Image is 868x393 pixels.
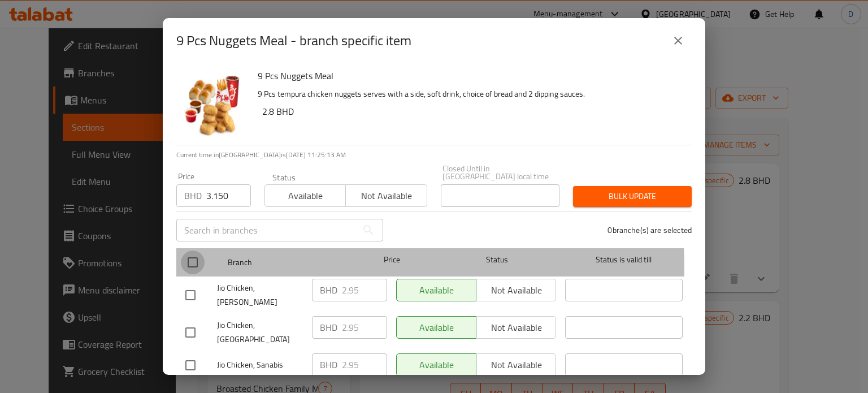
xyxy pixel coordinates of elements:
p: 9 Pcs tempura chicken nuggets serves with a side, soft drink, choice of bread and 2 dipping sauces. [258,87,683,101]
span: Status is valid till [565,253,683,267]
h2: 9 Pcs Nuggets Meal - branch specific item [176,32,411,50]
span: Status [439,253,556,267]
input: Please enter price [206,184,251,207]
button: Bulk update [573,186,692,207]
input: Please enter price [342,353,387,376]
p: BHD [184,189,202,202]
span: Available [270,188,341,204]
button: Available [264,184,346,207]
button: close [665,27,692,54]
input: Search in branches [176,219,357,241]
p: BHD [320,283,337,297]
p: 0 branche(s) are selected [607,224,692,236]
span: Price [354,253,429,267]
input: Please enter price [342,316,387,339]
img: 9 Pcs Nuggets Meal [176,68,249,140]
input: Please enter price [342,279,387,301]
span: Not available [350,188,422,204]
p: BHD [320,358,337,372]
span: Jio Chicken, [PERSON_NAME] [217,281,303,309]
span: Branch [228,256,345,270]
p: BHD [320,321,337,334]
h6: 2.8 BHD [262,103,683,119]
p: Current time in [GEOGRAPHIC_DATA] is [DATE] 11:25:13 AM [176,150,692,160]
button: Not available [345,184,427,207]
span: Jio Chicken, [GEOGRAPHIC_DATA] [217,318,303,347]
h6: 9 Pcs Nuggets Meal [258,68,683,84]
span: Jio Chicken, Sanabis [217,358,303,372]
span: Bulk update [582,189,683,204]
